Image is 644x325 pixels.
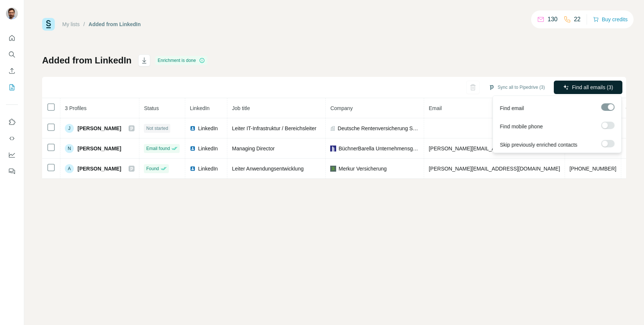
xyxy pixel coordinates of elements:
[338,165,386,172] span: Merkur Versicherung
[574,15,581,24] p: 22
[572,84,613,91] span: Find all emails (3)
[78,165,121,172] span: [PERSON_NAME]
[6,48,18,61] button: Search
[429,105,442,111] span: Email
[547,15,558,24] p: 130
[593,14,628,25] button: Buy credits
[330,166,336,172] img: company-logo
[6,64,18,78] button: Enrich CSV
[500,104,524,112] span: Find email
[146,165,159,172] span: Found
[144,105,159,111] span: Status
[232,166,303,172] span: Leiter Anwendungsentwicklung
[338,125,419,132] span: Deutsche Rentenversicherung Schwaben
[65,124,74,133] div: J
[83,21,85,28] li: /
[190,105,209,111] span: LinkedIn
[6,81,18,94] button: My lists
[198,125,218,132] span: LinkedIn
[429,146,560,151] span: [PERSON_NAME][EMAIL_ADDRESS][DOMAIN_NAME]
[232,146,274,151] span: Managing Director
[198,165,218,172] span: LinkedIn
[65,105,86,111] span: 3 Profiles
[190,146,196,151] img: LinkedIn logo
[198,145,218,152] span: LinkedIn
[500,123,543,130] span: Find mobile phone
[6,7,18,19] img: Avatar
[6,132,18,145] button: Use Surfe API
[232,105,250,111] span: Job title
[6,31,18,45] button: Quick start
[146,125,168,132] span: Not started
[338,145,419,152] span: BüchnerBarella Unternehmensgruppe
[42,54,132,66] h1: Added from LinkedIn
[155,56,207,65] div: Enrichment is done
[569,166,616,172] span: [PHONE_NUMBER]
[89,21,141,28] div: Added from LinkedIn
[6,148,18,162] button: Dashboard
[330,105,353,111] span: Company
[62,21,80,27] a: My lists
[6,165,18,178] button: Feedback
[65,144,74,153] div: N
[429,166,560,172] span: [PERSON_NAME][EMAIL_ADDRESS][DOMAIN_NAME]
[65,164,74,173] div: A
[500,141,577,149] span: Skip previously enriched contacts
[42,18,55,31] img: Surfe Logo
[190,166,196,172] img: LinkedIn logo
[232,125,316,131] span: Leiter IT-Infrastruktur / Bereichsleiter
[78,145,121,152] span: [PERSON_NAME]
[6,115,18,129] button: Use Surfe on LinkedIn
[190,125,196,131] img: LinkedIn logo
[483,82,550,93] button: Sync all to Pipedrive (3)
[330,146,336,151] img: company-logo
[146,145,170,152] span: Email found
[554,81,622,94] button: Find all emails (3)
[78,125,121,132] span: [PERSON_NAME]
